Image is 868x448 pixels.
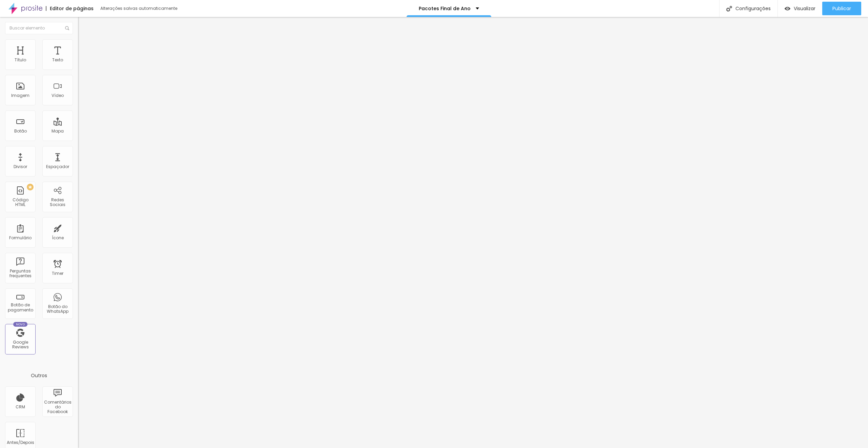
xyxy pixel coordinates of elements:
div: Mapa [52,129,64,134]
img: view-1.svg [785,6,790,12]
div: Texto [52,58,63,62]
div: Alterações salvas automaticamente [100,6,178,11]
img: Icone [726,6,732,12]
div: Comentários do Facebook [44,400,71,414]
div: Botão [14,129,27,134]
div: CRM [16,405,25,409]
div: Redes Sociais [44,198,71,207]
iframe: Editor [78,17,868,448]
div: Código HTML [7,198,34,207]
input: Buscar elemento [5,22,73,34]
div: Editor de páginas [46,6,94,11]
div: Divisor [14,164,27,169]
div: Botão do WhatsApp [44,304,71,314]
div: Formulário [9,236,32,240]
button: Visualizar [778,2,822,15]
div: Novo [13,322,28,327]
span: Publicar [832,6,851,11]
div: Espaçador [46,164,69,169]
div: Perguntas frequentes [7,269,34,279]
div: Botão de pagamento [7,303,34,312]
span: Visualizar [794,6,815,11]
button: Publicar [822,2,861,15]
p: Pacotes Final de Ano [419,6,471,11]
div: Antes/Depois [7,440,34,445]
div: Vídeo [52,93,64,98]
div: Timer [52,271,63,276]
div: Título [15,58,26,62]
div: Google Reviews [7,340,34,350]
img: Icone [65,26,69,30]
div: Ícone [52,236,64,240]
div: Imagem [11,93,29,98]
